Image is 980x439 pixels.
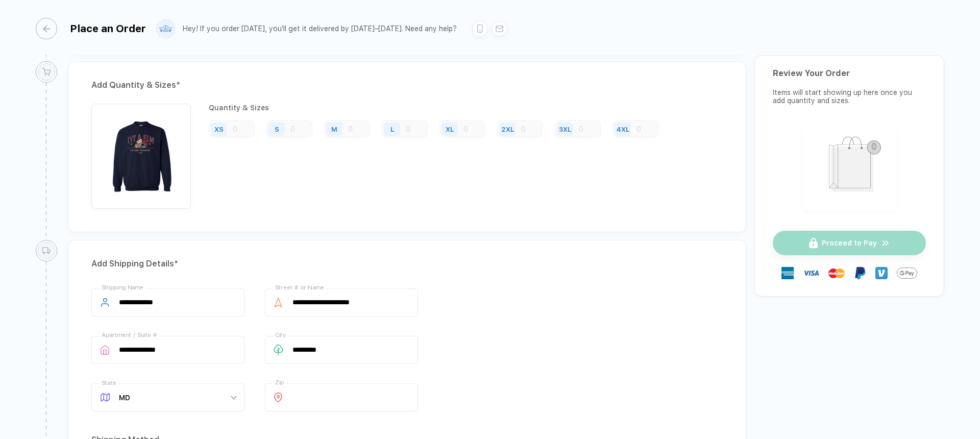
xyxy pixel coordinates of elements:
[773,68,926,78] div: Review Your Order
[501,125,514,133] div: 2XL
[559,125,571,133] div: 3XL
[617,125,629,133] div: 4XL
[773,88,926,105] div: Items will start showing up here once you add quantity and sizes.
[331,125,337,133] div: M
[96,109,186,198] img: 209958b5-db42-47c2-8c40-4da0c696871b_nt_front_1758827852331.jpg
[446,125,454,133] div: XL
[781,267,794,279] img: express
[214,125,224,133] div: XS
[803,265,819,281] img: visa
[854,267,866,279] img: Paypal
[275,125,279,133] div: S
[875,267,888,279] img: Venmo
[70,22,146,35] div: Place an Order
[91,77,723,93] div: Add Quantity & Sizes
[807,130,892,204] img: shopping_bag.png
[91,256,723,272] div: Add Shipping Details
[119,384,236,411] span: MD
[157,20,175,38] img: user profile
[183,25,457,33] div: Hey! If you order [DATE], you'll get it delivered by [DATE]–[DATE]. Need any help?
[828,265,845,281] img: master-card
[209,104,666,112] div: Quantity & Sizes
[390,125,394,133] div: L
[897,263,917,283] img: GPay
